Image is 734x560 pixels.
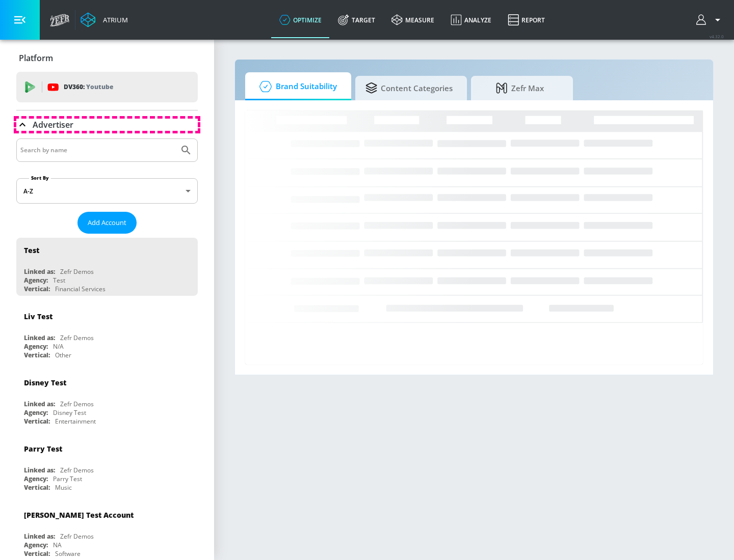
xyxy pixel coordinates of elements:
[81,12,128,27] a: Atrium
[53,342,64,351] div: N/A
[99,15,128,24] div: Atrium
[24,342,48,351] div: Agency:
[24,466,55,474] div: Linked as:
[255,74,337,99] span: Brand Suitability
[55,549,81,558] div: Software
[55,417,96,426] div: Entertainment
[55,351,71,359] div: Other
[710,34,724,39] span: v 4.32.0
[60,400,94,408] div: Zefr Demos
[24,312,53,321] div: Liv Test
[24,549,50,558] div: Vertical:
[24,532,55,541] div: Linked as:
[29,175,51,181] label: Sort By
[60,333,94,342] div: Zefr Demos
[16,44,198,72] div: Platform
[16,304,198,362] div: Liv TestLinked as:Zefr DemosAgency:N/AVertical:Other
[16,238,198,296] div: TestLinked as:Zefr DemosAgency:TestVertical:Financial Services
[53,474,82,483] div: Parry Test
[24,276,48,285] div: Agency:
[383,2,442,38] a: measure
[16,370,198,428] div: Disney TestLinked as:Zefr DemosAgency:Disney TestVertical:Entertainment
[20,144,175,157] input: Search by name
[24,510,134,520] div: [PERSON_NAME] Test Account
[24,408,48,417] div: Agency:
[24,474,48,483] div: Agency:
[442,2,500,38] a: Analyze
[24,285,50,293] div: Vertical:
[55,285,106,293] div: Financial Services
[33,119,73,130] p: Advertiser
[53,541,62,549] div: NA
[64,81,113,93] p: DV360:
[16,110,198,139] div: Advertiser
[55,483,72,492] div: Music
[16,72,198,102] div: DV360: Youtube
[24,267,55,276] div: Linked as:
[77,212,137,234] button: Add Account
[24,483,50,492] div: Vertical:
[53,408,86,417] div: Disney Test
[60,532,94,541] div: Zefr Demos
[271,2,330,38] a: optimize
[330,2,383,38] a: Target
[481,76,559,100] span: Zefr Max
[60,267,94,276] div: Zefr Demos
[53,276,65,285] div: Test
[24,333,55,342] div: Linked as:
[24,400,55,408] div: Linked as:
[86,81,113,92] p: Youtube
[24,541,48,549] div: Agency:
[500,2,553,38] a: Report
[16,436,198,494] div: Parry TestLinked as:Zefr DemosAgency:Parry TestVertical:Music
[24,245,39,255] div: Test
[24,444,62,454] div: Parry Test
[24,378,66,387] div: Disney Test
[16,178,198,204] div: A-Z
[88,217,126,229] span: Add Account
[60,466,94,474] div: Zefr Demos
[24,351,50,359] div: Vertical:
[24,417,50,426] div: Vertical:
[19,52,53,64] p: Platform
[365,76,453,100] span: Content Categories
